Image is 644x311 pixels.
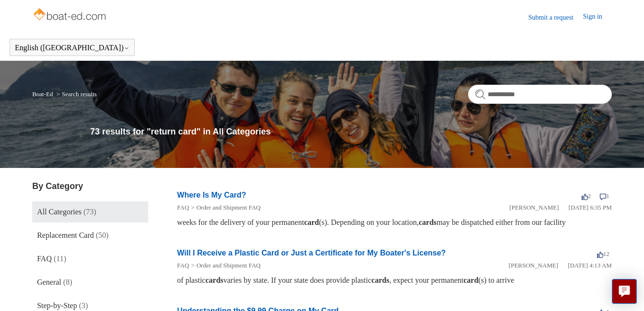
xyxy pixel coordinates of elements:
a: All Categories (73) [32,201,148,222]
li: FAQ [177,261,189,270]
li: Boat-Ed [32,90,55,98]
em: card [304,218,319,226]
span: (8) [63,278,72,286]
li: [PERSON_NAME] [509,203,559,212]
span: General [37,278,61,286]
span: Step-by-Step [37,301,77,310]
em: cards [419,218,436,226]
span: (50) [96,231,109,239]
li: Search results [55,90,97,98]
a: Order and Shipment FAQ [197,204,261,211]
span: 12 [597,250,609,257]
a: Where Is My Card? [177,191,246,199]
a: FAQ [177,262,189,269]
a: Replacement Card (50) [32,225,148,246]
span: 1 [600,192,609,200]
li: Order and Shipment FAQ [189,261,260,270]
span: All Categories [37,208,82,216]
a: Will I Receive a Plastic Card or Just a Certificate for My Boater's License? [177,249,445,257]
a: Submit a request [528,12,583,22]
time: 03/16/2022, 04:13 [568,262,612,269]
a: Order and Shipment FAQ [197,262,261,269]
a: FAQ [177,204,189,211]
span: FAQ [37,255,52,263]
a: Sign in [583,11,612,23]
span: (3) [79,301,88,310]
h1: 73 results for "return card" in All Categories [90,125,612,138]
button: English ([GEOGRAPHIC_DATA]) [15,44,129,52]
span: (73) [83,208,96,216]
span: Replacement Card [37,231,94,239]
li: FAQ [177,203,189,212]
button: Live chat [612,279,637,304]
img: Boat-Ed Help Center home page [32,6,108,25]
a: FAQ (11) [32,248,148,269]
span: 2 [582,192,591,200]
span: (11) [54,255,66,263]
em: cards [372,276,389,284]
li: Order and Shipment FAQ [189,203,260,212]
a: Boat-Ed [32,90,53,98]
em: card [463,276,478,284]
input: Search [468,85,612,104]
time: 01/05/2024, 18:35 [569,204,612,211]
em: cards [205,276,223,284]
h3: By Category [32,180,148,193]
li: [PERSON_NAME] [509,261,558,270]
a: General (8) [32,272,148,293]
div: weeks for the delivery of your permanent (s). Depending on your location, may be dispatched eithe... [177,217,612,228]
div: of plastic varies by state. If your state does provide plastic , expect your permanent (s) to arrive [177,275,612,286]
